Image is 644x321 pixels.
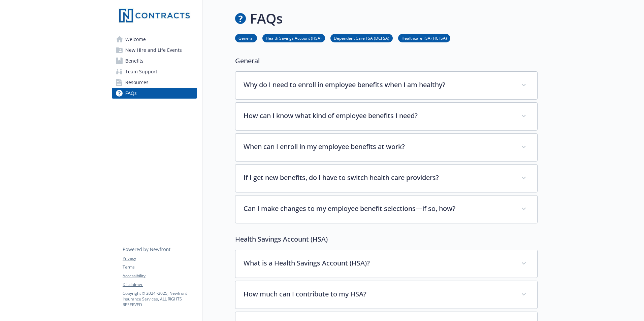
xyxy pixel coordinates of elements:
a: Team Support [112,66,197,77]
p: What is a Health Savings Account (HSA)? [244,258,513,268]
a: Disclaimer [123,282,197,288]
div: If I get new benefits, do I have to switch health care providers? [235,165,537,192]
span: Welcome [125,34,146,45]
div: Why do I need to enroll in employee benefits when I am healthy? [235,72,537,99]
a: Welcome [112,34,197,45]
a: Privacy [123,255,197,261]
span: Team Support [125,66,157,77]
p: When can I enroll in my employee benefits at work? [244,142,513,152]
a: Health Savings Account (HSA) [262,35,325,41]
p: How much can I contribute to my HSA? [244,289,513,299]
a: Benefits [112,56,197,66]
div: When can I enroll in my employee benefits at work? [235,134,537,161]
a: FAQs [112,88,197,99]
a: Healthcare FSA (HCFSA) [398,35,450,41]
p: If I get new benefits, do I have to switch health care providers? [244,173,513,183]
span: Benefits [125,56,143,66]
p: Copyright © 2024 - 2025 , Newfront Insurance Services, ALL RIGHTS RESERVED [123,290,197,308]
p: How can I know what kind of employee benefits I need? [244,111,513,121]
p: Health Savings Account (HSA) [235,234,538,244]
a: Accessibility [123,273,197,279]
h1: FAQs [250,8,283,29]
a: Dependent Care FSA (DCFSA) [330,35,393,41]
div: How can I know what kind of employee benefits I need? [235,103,537,130]
p: General [235,56,538,66]
div: How much can I contribute to my HSA? [235,281,537,309]
div: What is a Health Savings Account (HSA)? [235,250,537,278]
p: Why do I need to enroll in employee benefits when I am healthy? [244,80,513,90]
span: Resources [125,77,149,88]
div: Can I make changes to my employee benefit selections—if so, how? [235,195,537,223]
a: Terms [123,264,197,270]
a: New Hire and Life Events [112,45,197,56]
span: FAQs [125,88,137,99]
a: General [235,35,257,41]
p: Can I make changes to my employee benefit selections—if so, how? [244,204,513,214]
a: Resources [112,77,197,88]
span: New Hire and Life Events [125,45,182,56]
